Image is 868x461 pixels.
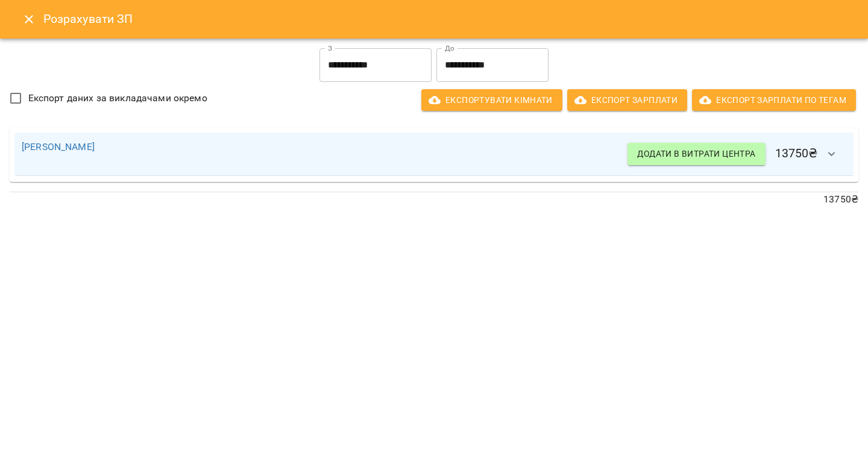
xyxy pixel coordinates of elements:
span: Додати в витрати центра [637,146,755,161]
button: Експорт Зарплати [567,89,687,111]
a: [PERSON_NAME] [22,141,95,152]
button: Close [14,5,43,34]
h6: 13750 ₴ [627,140,846,169]
p: 13750 ₴ [10,192,858,207]
span: Експорт Зарплати по тегам [702,93,846,107]
span: Експорт Зарплати [577,93,678,107]
button: Додати в витрати центра [627,143,765,165]
button: Експорт Зарплати по тегам [692,89,856,111]
button: Експортувати кімнати [421,89,562,111]
span: Експорт даних за викладачами окремо [28,91,207,105]
h6: Розрахувати ЗП [43,10,854,28]
span: Експортувати кімнати [431,93,553,107]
